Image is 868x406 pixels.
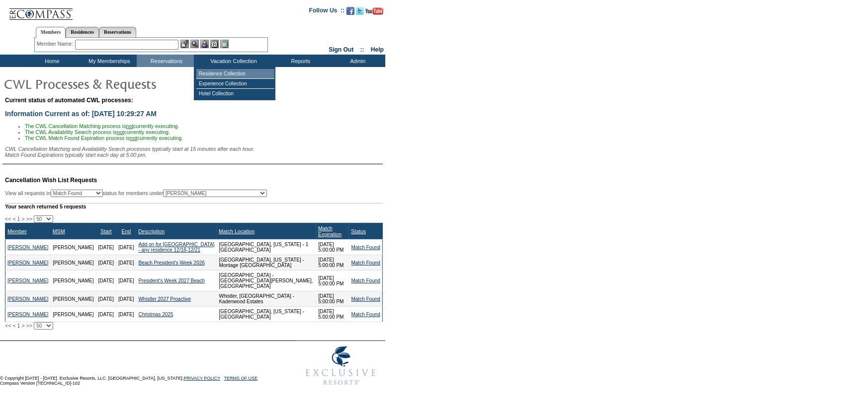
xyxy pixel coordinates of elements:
td: [DATE] [116,291,136,307]
a: [PERSON_NAME] [7,260,48,266]
a: Members [36,27,66,38]
img: Subscribe to our YouTube Channel [365,7,383,15]
span: 1 [17,323,20,329]
a: [PERSON_NAME] [7,312,48,317]
a: Match Found [351,278,380,283]
td: Reservations [137,55,194,67]
td: Reports [271,55,328,67]
td: [DATE] [116,255,136,271]
td: [DATE] 5:00:00 PM [316,307,349,322]
span: The CWL Cancellation Matching process is currently executing. [25,123,179,129]
a: Subscribe to our YouTube Channel [365,10,383,16]
a: Add on for [GEOGRAPHIC_DATA] - any residence 12/18-12/21 [138,242,214,253]
div: Member Name: [37,40,75,48]
a: Status [351,228,366,234]
td: [DATE] [116,307,136,322]
td: Admin [328,55,385,67]
a: Christmas 2025 [138,312,173,317]
a: Match Found [351,312,380,317]
img: b_edit.gif [180,40,189,48]
span: 1 [17,216,20,222]
img: Become our fan on Facebook [347,7,354,15]
a: Match Found [351,245,380,250]
span: < [12,216,15,222]
a: Match Found [351,296,380,302]
img: b_calculator.gif [220,40,229,48]
span: Information Current as of: [DATE] 10:29:27 AM [5,110,157,118]
a: Beach President's Week 2026 [138,260,204,266]
td: [PERSON_NAME] [51,255,96,271]
a: Match Found [351,260,380,266]
a: President's Week 2027 Beach [138,278,204,283]
span: << [5,323,11,329]
u: not [117,129,124,135]
td: Vacation Collection [194,55,271,67]
img: Exclusive Resorts [296,341,385,391]
span: > [22,323,25,329]
a: Help [371,46,384,53]
a: Follow us on Twitter [356,10,364,16]
a: [PERSON_NAME] [7,296,48,302]
td: Experience Collection [196,79,274,89]
a: Member [7,228,27,234]
a: [PERSON_NAME] [7,245,48,250]
span: >> [26,216,32,222]
span: > [22,216,25,222]
a: Residences [66,27,99,37]
td: Hotel Collection [196,89,274,98]
a: Become our fan on Facebook [347,10,354,16]
a: PRIVACY POLICY [183,376,220,381]
td: [GEOGRAPHIC_DATA], [US_STATE] - [GEOGRAPHIC_DATA] [217,307,316,322]
span: >> [26,323,32,329]
td: Home [22,55,80,67]
td: [DATE] [96,271,116,291]
td: Follow Us :: [309,6,345,18]
td: [GEOGRAPHIC_DATA], [US_STATE] - 1 [GEOGRAPHIC_DATA] [217,240,316,255]
div: View all requests in status for members under [5,190,267,197]
img: Follow us on Twitter [356,7,364,15]
td: Residence Collection [196,69,274,79]
td: [DATE] 5:00:00 PM [316,240,349,255]
div: Your search returned 5 requests [5,203,383,209]
td: [PERSON_NAME] [51,271,96,291]
img: Reservations [210,40,219,48]
td: [PERSON_NAME] [51,307,96,322]
td: [DATE] 5:00:00 PM [316,271,349,291]
div: CWL Cancellation Matching and Availability Search processes typically start at 15 minutes after e... [5,146,383,158]
span: Current status of automated CWL processes: [5,97,133,104]
td: [DATE] [96,240,116,255]
span: The CWL Match Found Expiration process is currently executing. [25,135,183,141]
span: :: [360,46,364,53]
td: [DATE] [96,255,116,271]
span: The CWL Availability Search process is currently executing. [25,129,170,135]
span: Cancellation Wish List Requests [5,177,97,184]
td: Whistler, [GEOGRAPHIC_DATA] - Kadenwood Estates [217,291,316,307]
a: Reservations [99,27,136,37]
td: [GEOGRAPHIC_DATA], [US_STATE] - Montage [GEOGRAPHIC_DATA] [217,255,316,271]
td: My Memberships [80,55,137,67]
td: [DATE] [96,291,116,307]
u: not [126,123,133,129]
a: Start [100,228,112,234]
a: Description [138,228,165,234]
a: Whistler 2027 Proactive [138,296,191,302]
a: [PERSON_NAME] [7,278,48,283]
span: << [5,216,11,222]
span: < [12,323,15,329]
u: not [130,135,137,141]
td: [DATE] 5:00:00 PM [316,291,349,307]
td: [DATE] [116,240,136,255]
td: [PERSON_NAME] [51,291,96,307]
td: [GEOGRAPHIC_DATA] - [GEOGRAPHIC_DATA][PERSON_NAME], [GEOGRAPHIC_DATA] [217,271,316,291]
a: Match Location [219,228,255,234]
a: Sign Out [329,46,353,53]
img: View [190,40,199,48]
a: Match Expiration [318,225,342,237]
a: End [121,228,131,234]
td: [DATE] [116,271,136,291]
img: Impersonate [200,40,209,48]
td: [DATE] 5:00:00 PM [316,255,349,271]
td: [PERSON_NAME] [51,240,96,255]
td: [DATE] [96,307,116,322]
a: TERMS OF USE [224,376,258,381]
